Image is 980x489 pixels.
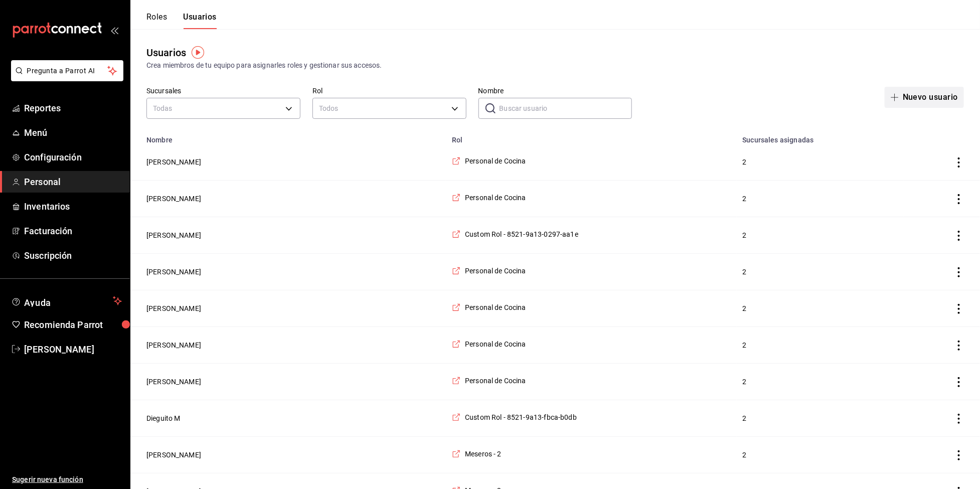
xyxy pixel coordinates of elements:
[146,98,300,119] div: Todas
[954,414,964,424] button: actions
[743,303,892,313] span: 2
[146,45,186,60] div: Usuarios
[183,12,217,29] button: Usuarios
[312,88,466,95] label: Rol
[146,377,201,387] button: [PERSON_NAME]
[146,12,217,29] div: navigation tabs
[954,194,964,204] button: actions
[27,66,108,76] span: Pregunta a Parrot AI
[743,340,892,350] span: 2
[465,266,526,276] span: Personal de Cocina
[11,60,123,81] button: Pregunta a Parrot AI
[146,60,964,71] div: Crea miembros de tu equipo para asignarles roles y gestionar sus accesos.
[465,376,526,386] span: Personal de Cocina
[954,377,964,387] button: actions
[954,157,964,168] button: actions
[743,157,892,167] span: 2
[452,193,526,203] a: Personal de Cocina
[954,267,964,277] button: actions
[312,98,466,119] div: Todos
[452,266,526,276] a: Personal de Cocina
[500,98,632,118] input: Buscar usuario
[743,377,892,387] span: 2
[24,224,122,238] span: Facturación
[446,130,736,144] th: Rol
[130,130,446,144] th: Nombre
[146,267,201,277] button: [PERSON_NAME]
[465,229,578,239] span: Custom Rol - 8521-9a13-0297-aa1e
[146,157,201,167] button: [PERSON_NAME]
[146,12,167,29] button: Roles
[478,88,632,95] label: Nombre
[743,267,892,277] span: 2
[146,88,300,95] label: Sucursales
[452,229,578,239] a: Custom Rol - 8521-9a13-0297-aa1e
[743,230,892,240] span: 2
[743,194,892,204] span: 2
[24,126,122,139] span: Menú
[954,450,964,460] button: actions
[146,194,201,204] button: [PERSON_NAME]
[452,376,526,386] a: Personal de Cocina
[452,302,526,312] a: Personal de Cocina
[146,303,201,313] button: [PERSON_NAME]
[146,340,201,350] button: [PERSON_NAME]
[465,193,526,203] span: Personal de Cocina
[146,230,201,240] button: [PERSON_NAME]
[465,156,526,166] span: Personal de Cocina
[192,46,204,59] img: Tooltip marker
[24,150,122,164] span: Configuración
[885,87,964,108] button: Nuevo usuario
[146,450,201,460] button: [PERSON_NAME]
[737,130,904,144] th: Sucursales asignadas
[24,318,122,332] span: Recomienda Parrot
[146,413,181,423] button: Dieguito M
[452,449,502,459] a: Meseros - 2
[743,450,892,460] span: 2
[24,175,122,189] span: Personal
[24,101,122,115] span: Reportes
[465,302,526,312] span: Personal de Cocina
[452,156,526,166] a: Personal de Cocina
[7,73,123,83] a: Pregunta a Parrot AI
[24,343,122,356] span: [PERSON_NAME]
[24,249,122,262] span: Suscripción
[465,339,526,349] span: Personal de Cocina
[954,341,964,351] button: actions
[12,474,122,485] span: Sugerir nueva función
[465,449,502,459] span: Meseros - 2
[743,413,892,423] span: 2
[465,412,577,422] span: Custom Rol - 8521-9a13-fbca-b0db
[24,200,122,213] span: Inventarios
[24,295,109,307] span: Ayuda
[954,231,964,241] button: actions
[954,304,964,314] button: actions
[452,412,577,422] a: Custom Rol - 8521-9a13-fbca-b0db
[110,26,118,34] button: open_drawer_menu
[452,339,526,349] a: Personal de Cocina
